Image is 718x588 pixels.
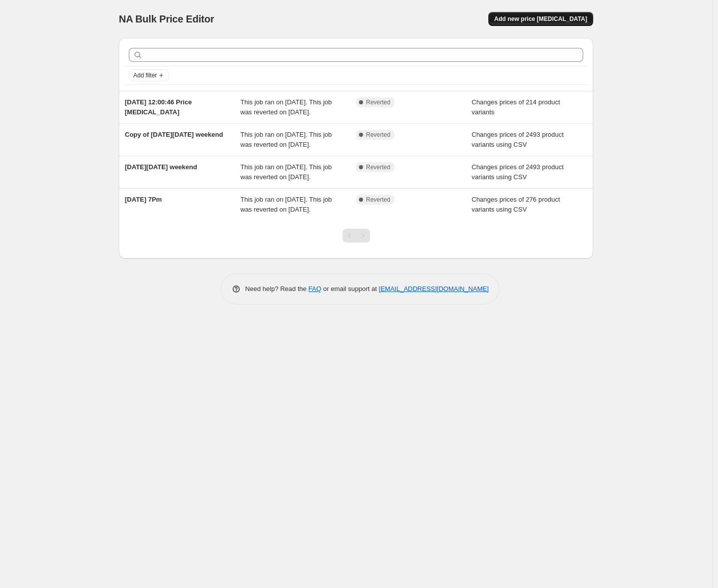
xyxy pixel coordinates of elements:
[125,131,223,138] span: Copy of [DATE][DATE] weekend
[125,196,162,203] span: [DATE] 7Pm
[366,98,390,106] span: Reverted
[129,69,169,81] button: Add filter
[366,131,390,139] span: Reverted
[241,163,332,181] span: This job ran on [DATE]. This job was reverted on [DATE].
[245,285,309,293] span: Need help? Read the
[366,163,390,171] span: Reverted
[494,15,587,23] span: Add new price [MEDICAL_DATA]
[472,196,560,213] span: Changes prices of 276 product variants using CSV
[343,229,370,243] nav: Pagination
[241,98,332,116] span: This job ran on [DATE]. This job was reverted on [DATE].
[119,13,214,24] span: NA Bulk Price Editor
[472,163,564,181] span: Changes prices of 2493 product variants using CSV
[488,12,593,26] button: Add new price [MEDICAL_DATA]
[125,98,192,116] span: [DATE] 12:00:46 Price [MEDICAL_DATA]
[379,285,489,293] a: [EMAIL_ADDRESS][DOMAIN_NAME]
[309,285,322,293] a: FAQ
[133,71,157,79] span: Add filter
[366,196,390,204] span: Reverted
[241,131,332,148] span: This job ran on [DATE]. This job was reverted on [DATE].
[125,163,197,171] span: [DATE][DATE] weekend
[322,285,379,293] span: or email support at
[241,196,332,213] span: This job ran on [DATE]. This job was reverted on [DATE].
[472,131,564,148] span: Changes prices of 2493 product variants using CSV
[472,98,560,116] span: Changes prices of 214 product variants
